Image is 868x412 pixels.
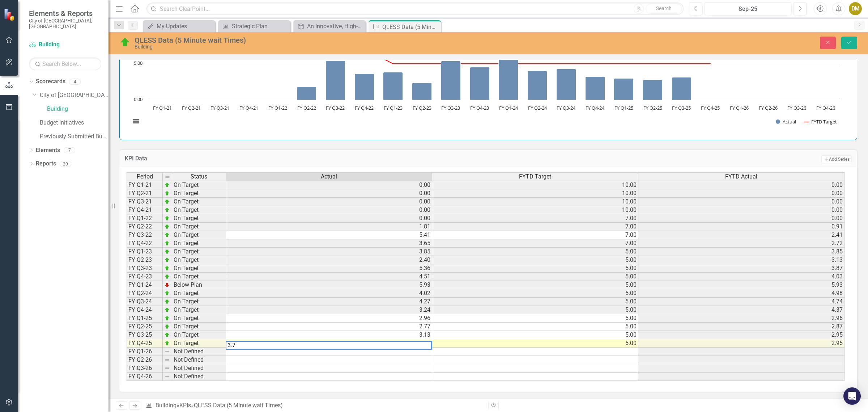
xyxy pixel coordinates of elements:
[135,36,537,44] div: QLESS Data (5 Minute wait Times)
[432,248,638,256] td: 5.00
[127,364,163,373] td: FY Q3-26
[164,274,170,279] img: zOikAAAAAElFTkSuQmCC
[730,105,749,111] text: FY Q1-26
[47,105,109,113] a: Building
[134,96,142,102] text: 0.00
[432,314,638,323] td: 5.00
[29,18,101,30] small: City of [GEOGRAPHIC_DATA], [GEOGRAPHIC_DATA]
[127,298,163,306] td: FY Q3-24
[226,273,432,281] td: 4.51
[638,306,844,314] td: 4.37
[164,282,170,288] img: TnMDeAgwAPMxUmUi88jYAAAAAElFTkSuQmCC
[638,248,844,256] td: 3.85
[432,189,638,198] td: 10.00
[432,339,638,348] td: 5.00
[638,223,844,231] td: 0.91
[413,105,431,111] text: FY Q2-23
[164,190,170,196] img: zOikAAAAAElFTkSuQmCC
[432,214,638,223] td: 7.00
[638,314,844,323] td: 2.96
[638,181,844,189] td: 0.00
[40,119,109,127] a: Budget Initiatives
[638,273,844,281] td: 4.03
[226,314,432,323] td: 2.96
[164,340,170,346] img: zOikAAAAAElFTkSuQmCC
[172,231,226,239] td: On Target
[226,306,432,314] td: 3.24
[707,5,789,13] div: Sep-25
[137,173,153,180] span: Period
[226,223,432,231] td: 1.81
[194,402,283,409] div: QLESS Data (5 Minute wait Times)
[383,72,403,100] path: FY Q1-23, 3.85. Actual.
[614,79,634,100] path: FY Q1-25, 2.96. Actual.
[156,402,176,409] a: Building
[432,231,638,239] td: 7.00
[127,281,163,289] td: FY Q1-24
[210,105,229,111] text: FY Q3-21
[164,307,170,313] img: zOikAAAAAElFTkSuQmCC
[164,290,170,296] img: zOikAAAAAElFTkSuQmCC
[441,105,460,111] text: FY Q3-23
[297,87,316,100] path: FY Q2-22, 1.81. Actual.
[821,155,852,163] button: Add Series
[127,314,163,323] td: FY Q1-25
[172,206,226,214] td: On Target
[40,133,109,141] a: Previously Submitted Budget Initiatives
[646,4,682,14] button: Search
[672,105,691,111] text: FY Q3-25
[226,256,432,264] td: 2.40
[528,105,547,111] text: FY Q2-24
[226,198,432,206] td: 0.00
[164,249,170,255] img: zOikAAAAAElFTkSuQmCC
[787,105,806,111] text: FY Q3-26
[638,239,844,248] td: 2.72
[164,265,170,271] img: zOikAAAAAElFTkSuQmCC
[172,281,226,289] td: Below Plan
[226,289,432,298] td: 4.02
[164,199,170,205] img: zOikAAAAAElFTkSuQmCC
[165,174,170,180] img: 8DAGhfEEPCf229AAAAAElFTkSuQmCC
[127,181,163,189] td: FY Q1-21
[164,357,170,363] img: 8DAGhfEEPCf229AAAAAElFTkSuQmCC
[441,61,461,100] path: FY Q3-23, 5.36. Actual.
[326,105,345,111] text: FY Q3-22
[816,105,835,111] text: FY Q4-26
[776,118,796,125] button: Show Actual
[164,332,170,338] img: zOikAAAAAElFTkSuQmCC
[164,257,170,263] img: zOikAAAAAElFTkSuQmCC
[36,160,56,168] a: Reports
[470,105,489,111] text: FY Q4-23
[638,231,844,239] td: 2.41
[127,348,163,356] td: FY Q1-26
[638,298,844,306] td: 4.74
[127,356,163,364] td: FY Q2-26
[638,198,844,206] td: 0.00
[131,116,141,126] button: View chart menu, Chart
[172,323,226,331] td: On Target
[432,264,638,273] td: 5.00
[384,105,403,111] text: FY Q1-23
[586,105,605,111] text: FY Q4-24
[134,60,142,66] text: 5.00
[29,58,101,70] input: Search Below...
[69,79,81,85] div: 4
[172,314,226,323] td: On Target
[499,57,518,100] path: FY Q1-24, 5.93. Actual.
[172,331,226,339] td: On Target
[519,173,551,180] span: FYTD Target
[125,155,433,162] h3: KPI Data
[40,91,109,100] a: City of [GEOGRAPHIC_DATA]
[164,324,170,329] img: zOikAAAAAElFTkSuQmCC
[172,248,226,256] td: On Target
[127,189,163,198] td: FY Q2-21
[36,77,65,86] a: Scorecards
[432,198,638,206] td: 10.00
[432,331,638,339] td: 5.00
[172,348,226,356] td: Not Defined
[528,71,547,100] path: FY Q2-24, 4.02. Actual.
[172,289,226,298] td: On Target
[297,105,316,111] text: FY Q2-22
[849,2,862,15] button: DM
[226,298,432,306] td: 4.27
